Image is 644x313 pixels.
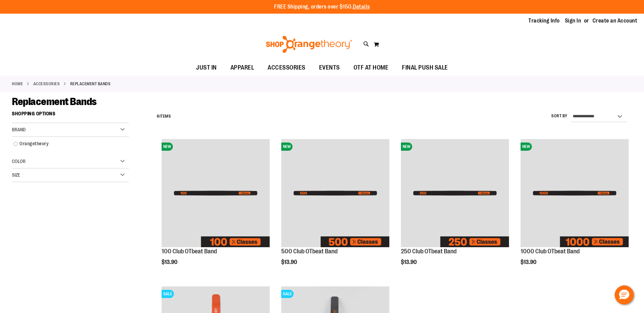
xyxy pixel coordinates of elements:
img: Shop Orangetheory [265,36,353,53]
a: Image of 250 Club OTbeat BandNEW [401,139,509,248]
a: 250 Club OTbeat Band [401,248,456,255]
span: NEW [401,143,412,151]
button: Hello, have a question? Let’s chat. [615,285,634,304]
a: JUST IN [189,60,224,76]
a: 500 Club OTbeat Band [281,248,338,255]
img: Image of 100 Club OTbeat Band [162,139,270,247]
div: product [278,136,393,279]
span: NEW [162,143,173,151]
span: ACCESSORIES [268,60,305,75]
span: Replacement Bands [12,96,97,107]
span: NEW [281,143,293,151]
strong: Shopping Options [12,108,129,123]
div: product [517,136,632,279]
span: SALE [162,290,174,298]
a: Tracking Info [528,17,560,25]
a: OTF AT HOME [347,60,395,76]
a: Details [353,4,370,10]
a: ACCESSORIES [261,60,312,75]
div: product [398,136,512,279]
img: Image of 1000 Club OTbeat Band [521,139,629,247]
a: Orangetheory [10,140,122,147]
span: Size [12,172,20,178]
div: product [158,136,273,279]
a: APPAREL [224,60,261,76]
a: 100 Club OTbeat Band [162,248,217,255]
label: Sort By [551,113,568,119]
span: $13.90 [281,259,298,265]
a: EVENTS [312,60,347,76]
span: OTF AT HOME [354,60,389,75]
img: Image of 250 Club OTbeat Band [401,139,509,247]
a: Home [12,81,23,87]
span: Brand [12,127,26,132]
a: Image of 100 Club OTbeat BandNEW [162,139,270,248]
a: FINAL PUSH SALE [395,60,455,76]
a: Image of 1000 Club OTbeat BandNEW [521,139,629,248]
span: APPAREL [230,60,254,75]
span: EVENTS [319,60,340,75]
img: Image of 500 Club OTbeat Band [281,139,389,247]
span: Color [12,159,26,164]
span: SALE [281,290,294,298]
span: FINAL PUSH SALE [402,60,448,75]
a: Create an Account [593,17,638,25]
a: Sign In [565,17,581,25]
span: $13.90 [521,259,537,265]
span: 6 [157,114,160,119]
a: ACCESSORIES [33,81,60,87]
a: 1000 Club OTbeat Band [521,248,580,255]
span: NEW [521,143,532,151]
span: $13.90 [401,259,418,265]
span: JUST IN [196,60,217,75]
h2: Items [157,111,171,122]
strong: Replacement Bands [70,81,111,87]
a: Image of 500 Club OTbeat BandNEW [281,139,389,248]
p: FREE Shipping, orders over $150. [274,3,370,11]
span: $13.90 [162,259,178,265]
